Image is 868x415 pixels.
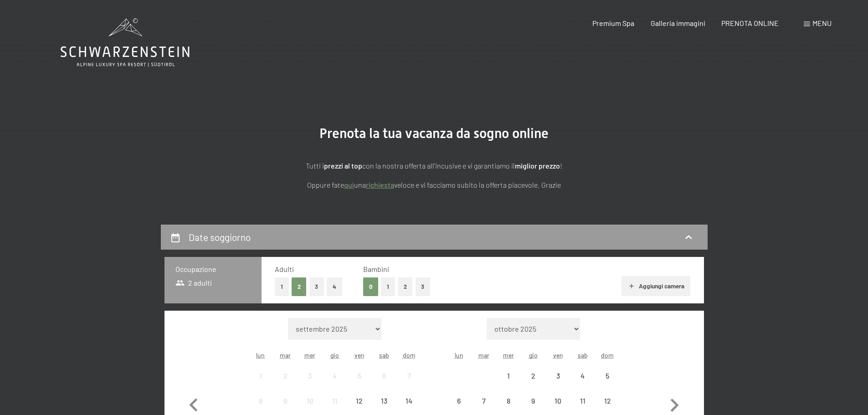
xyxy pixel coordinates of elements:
strong: prezzi al top [324,161,362,170]
a: richiesta [366,180,394,189]
div: Fri Sep 05 2025 [347,364,372,388]
a: PRENOTA ONLINE [721,19,779,27]
div: Wed Sep 10 2025 [298,389,322,413]
div: 6 [373,372,395,395]
button: 3 [309,277,324,296]
div: arrivo/check-in non effettuabile [447,389,471,413]
abbr: sabato [578,351,588,359]
div: Fri Sep 12 2025 [347,389,372,413]
div: Wed Sep 03 2025 [298,364,322,388]
div: 1 [249,372,272,395]
div: Fri Oct 10 2025 [545,389,570,413]
abbr: giovedì [529,351,538,359]
div: 3 [546,372,569,395]
abbr: mercoledì [503,351,514,359]
div: arrivo/check-in non effettuabile [273,364,298,388]
div: Thu Sep 04 2025 [323,364,347,388]
div: Sun Oct 05 2025 [595,364,620,388]
div: arrivo/check-in non effettuabile [372,364,396,388]
div: Wed Oct 01 2025 [496,364,521,388]
abbr: giovedì [330,351,339,359]
div: Sat Sep 13 2025 [372,389,396,413]
div: Sun Sep 14 2025 [396,389,421,413]
button: 4 [327,277,342,296]
div: arrivo/check-in non effettuabile [298,389,322,413]
h3: Occupazione [175,264,251,274]
abbr: sabato [379,351,389,359]
div: arrivo/check-in non effettuabile [372,389,396,413]
div: arrivo/check-in non effettuabile [570,364,595,388]
div: arrivo/check-in non effettuabile [496,389,521,413]
div: arrivo/check-in non effettuabile [545,389,570,413]
div: 5 [348,372,371,395]
div: arrivo/check-in non effettuabile [521,364,545,388]
div: 5 [596,372,619,395]
abbr: lunedì [455,351,463,359]
button: 3 [416,277,431,296]
strong: miglior prezzo [515,161,560,170]
div: arrivo/check-in non effettuabile [521,389,545,413]
div: Sat Oct 04 2025 [570,364,595,388]
span: Adulti [275,265,294,273]
div: arrivo/check-in non effettuabile [273,389,298,413]
h2: Date soggiorno [189,231,251,243]
a: Galleria immagini [651,19,705,27]
abbr: venerdì [553,351,563,359]
abbr: domenica [403,351,416,359]
div: Sat Sep 06 2025 [372,364,396,388]
div: Mon Sep 08 2025 [248,389,273,413]
div: arrivo/check-in non effettuabile [248,364,273,388]
div: arrivo/check-in non effettuabile [298,364,322,388]
div: Sun Oct 12 2025 [595,389,620,413]
button: Aggiungi camera [621,276,690,296]
div: 4 [571,372,594,395]
div: Sat Oct 11 2025 [570,389,595,413]
button: 2 [292,277,307,296]
div: Tue Oct 07 2025 [472,389,496,413]
div: arrivo/check-in non effettuabile [570,389,595,413]
div: arrivo/check-in non effettuabile [595,389,620,413]
div: arrivo/check-in non effettuabile [323,364,347,388]
div: Tue Sep 02 2025 [273,364,298,388]
div: arrivo/check-in non effettuabile [545,364,570,388]
div: arrivo/check-in non effettuabile [472,389,496,413]
div: arrivo/check-in non effettuabile [347,389,372,413]
div: 4 [324,372,346,395]
div: 3 [298,372,321,395]
div: 2 [274,372,297,395]
div: Thu Oct 09 2025 [521,389,545,413]
abbr: martedì [478,351,489,359]
abbr: mercoledì [304,351,315,359]
button: 0 [363,277,378,296]
div: arrivo/check-in non effettuabile [496,364,521,388]
abbr: martedì [280,351,291,359]
div: Fri Oct 03 2025 [545,364,570,388]
a: Premium Spa [592,19,634,27]
div: 2 [522,372,544,395]
div: Wed Oct 08 2025 [496,389,521,413]
div: arrivo/check-in non effettuabile [323,389,347,413]
span: 2 adulti [175,278,212,288]
span: Bambini [363,265,389,273]
div: Sun Sep 07 2025 [396,364,421,388]
div: Thu Oct 02 2025 [521,364,545,388]
div: arrivo/check-in non effettuabile [595,364,620,388]
button: 1 [381,277,395,296]
a: quì [344,180,354,189]
div: arrivo/check-in non effettuabile [396,364,421,388]
div: arrivo/check-in non effettuabile [347,364,372,388]
div: Tue Sep 09 2025 [273,389,298,413]
span: Menu [812,19,832,27]
div: arrivo/check-in non effettuabile [248,389,273,413]
div: arrivo/check-in non effettuabile [396,389,421,413]
p: Tutti i con la nostra offerta all'incusive e vi garantiamo il ! [206,160,662,172]
div: 1 [497,372,520,395]
button: 1 [275,277,289,296]
span: Prenota la tua vacanza da sogno online [319,125,549,141]
div: Mon Oct 06 2025 [447,389,471,413]
p: Oppure fate una veloce e vi facciamo subito la offerta piacevole. Grazie [206,179,662,191]
div: 7 [397,372,420,395]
